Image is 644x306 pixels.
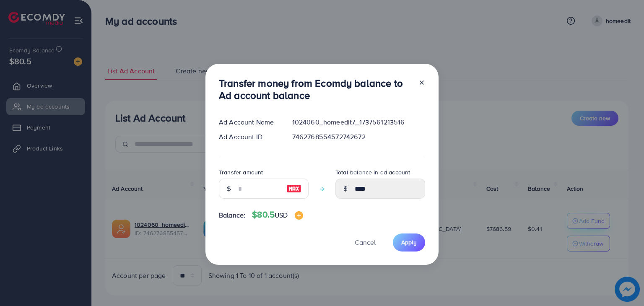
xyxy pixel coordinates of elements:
img: image [295,211,303,220]
button: Apply [393,233,425,252]
label: Total balance in ad account [335,168,410,176]
div: Ad Account Name [212,117,286,127]
span: Balance: [219,210,245,220]
span: Apply [401,238,417,246]
label: Transfer amount [219,168,263,176]
h4: $80.5 [252,210,303,220]
h3: Transfer money from Ecomdy balance to Ad account balance [219,77,412,101]
div: Ad Account ID [212,132,286,142]
img: image [286,184,301,194]
span: Cancel [355,238,376,247]
div: 7462768554572742672 [286,132,432,142]
div: 1024060_homeedit7_1737561213516 [286,117,432,127]
button: Cancel [344,233,386,252]
span: USD [275,210,288,220]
